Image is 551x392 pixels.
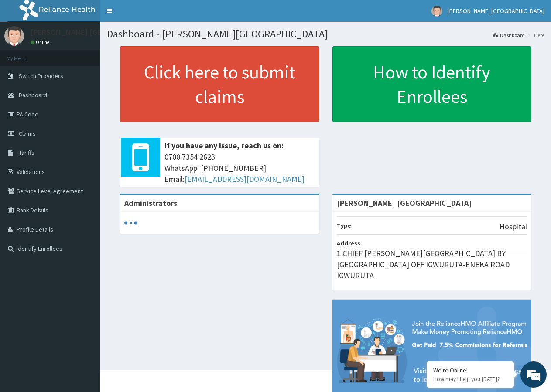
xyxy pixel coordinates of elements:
img: User Image [4,26,24,46]
span: [PERSON_NAME] [GEOGRAPHIC_DATA] [448,7,544,15]
b: Address [337,239,360,247]
p: 1 CHIEF [PERSON_NAME][GEOGRAPHIC_DATA] BY [GEOGRAPHIC_DATA] OFF IGWURUTA-ENEKA ROAD IGWURUTA [337,248,527,281]
strong: [PERSON_NAME] [GEOGRAPHIC_DATA] [337,198,472,208]
p: How may I help you today? [433,375,507,383]
b: Type [337,222,351,229]
a: Click here to submit claims [120,46,319,122]
h1: Dashboard - [PERSON_NAME][GEOGRAPHIC_DATA] [107,28,544,40]
img: User Image [431,6,442,17]
span: 0700 7354 2623 WhatsApp: [PHONE_NUMBER] Email: [164,151,315,185]
span: Dashboard [19,91,47,99]
a: Dashboard [493,31,525,39]
b: Administrators [124,198,177,208]
p: Hospital [500,221,527,232]
li: Here [526,31,544,39]
p: [PERSON_NAME] [GEOGRAPHIC_DATA] [31,28,161,36]
div: We're Online! [433,366,507,374]
a: [EMAIL_ADDRESS][DOMAIN_NAME] [185,174,305,184]
b: If you have any issue, reach us on: [164,140,284,150]
svg: audio-loading [124,216,137,229]
span: Switch Providers [19,72,63,80]
a: Online [31,39,51,45]
span: Tariffs [19,149,34,157]
a: How to Identify Enrollees [332,46,532,122]
span: Claims [19,130,36,137]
